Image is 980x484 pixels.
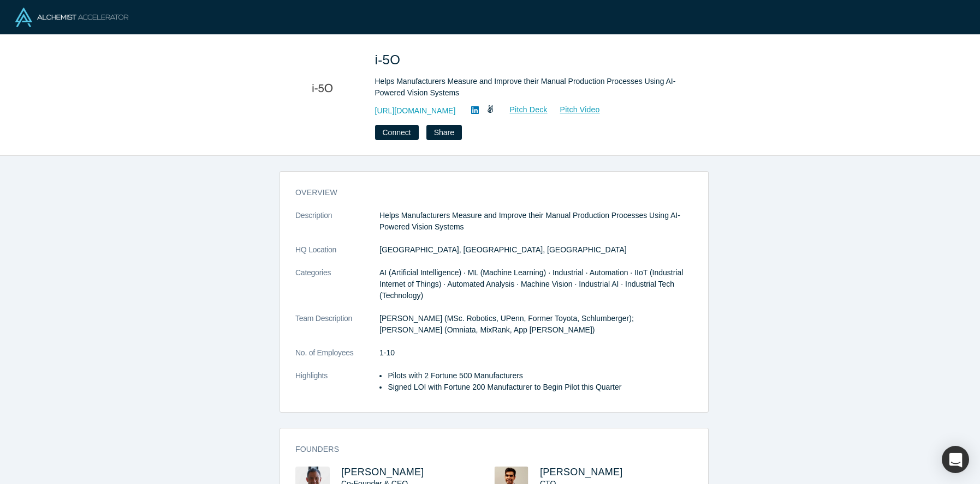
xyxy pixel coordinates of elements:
[548,104,601,116] a: Pitch Video
[375,76,681,99] div: Helps Manufacturers Measure and Improve their Manual Production Processes Using AI-Powered Vision...
[379,210,693,233] p: Helps Manufacturers Measure and Improve their Manual Production Processes Using AI-Powered Vision...
[295,210,379,244] dt: Description
[295,444,678,455] h3: Founders
[295,244,379,267] dt: HQ Location
[295,267,379,313] dt: Categories
[379,244,693,256] dd: [GEOGRAPHIC_DATA], [GEOGRAPHIC_DATA], [GEOGRAPHIC_DATA]
[388,382,693,393] li: Signed LOI with Fortune 200 Manufacturer to Begin Pilot this Quarter
[283,50,360,126] img: i-5O's Logo
[426,125,462,140] button: Share
[498,104,548,116] a: Pitch Deck
[295,347,379,370] dt: No. of Employees
[388,370,693,382] li: Pilots with 2 Fortune 500 Manufacturers
[295,313,379,347] dt: Team Description
[375,105,456,117] a: [URL][DOMAIN_NAME]
[375,52,405,67] span: i-5O
[295,370,379,404] dt: Highlights
[379,347,693,359] dd: 1-10
[379,268,683,300] span: AI (Artificial Intelligence) · ML (Machine Learning) · Industrial · Automation · IIoT (Industrial...
[379,313,693,336] p: [PERSON_NAME] (MSc. Robotics, UPenn, Former Toyota, Schlumberger); [PERSON_NAME] (Omniata, MixRan...
[341,467,424,477] a: [PERSON_NAME]
[375,125,419,140] button: Connect
[295,187,678,198] h3: overview
[15,8,128,27] img: Alchemist Logo
[540,467,623,477] a: [PERSON_NAME]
